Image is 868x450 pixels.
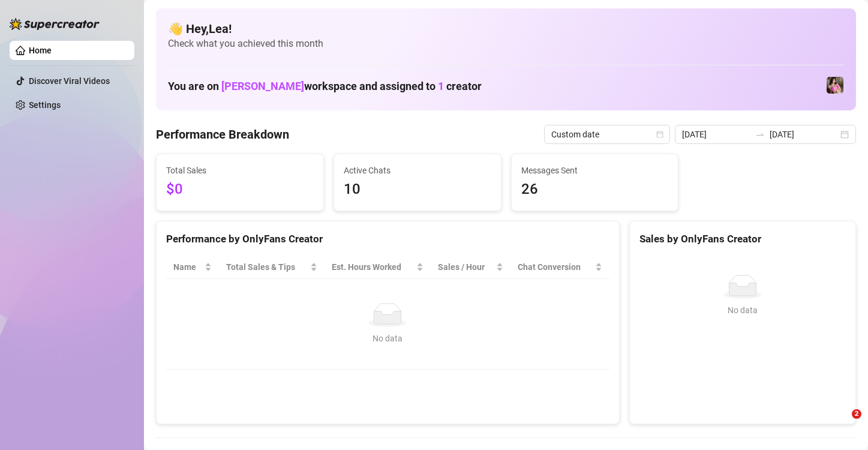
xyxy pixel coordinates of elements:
span: Total Sales [166,164,314,177]
h4: Performance Breakdown [156,126,289,143]
span: 10 [344,178,491,201]
span: [PERSON_NAME] [221,80,304,92]
h1: You are on workspace and assigned to creator [168,80,482,93]
th: Sales / Hour [431,256,511,279]
span: 1 [438,80,444,92]
span: Chat Conversion [518,260,592,274]
div: Performance by OnlyFans Creator [166,231,609,247]
span: Name [173,260,202,274]
a: Settings [29,100,61,110]
span: $0 [166,178,314,201]
span: Sales / Hour [438,260,494,274]
span: swap-right [755,130,765,139]
h4: 👋 Hey, Lea ! [168,20,844,37]
div: No data [644,304,841,317]
th: Total Sales & Tips [219,256,325,279]
input: Start date [682,128,750,141]
div: Est. Hours Worked [332,260,414,274]
span: calendar [656,131,663,138]
span: Custom date [551,125,663,143]
span: 26 [521,178,669,201]
span: 2 [852,409,861,419]
span: Total Sales & Tips [226,260,308,274]
th: Name [166,256,219,279]
span: Check what you achieved this month [168,37,844,50]
a: Home [29,46,52,55]
a: Discover Viral Videos [29,76,110,86]
span: Messages Sent [521,164,669,177]
iframe: Intercom live chat [827,409,856,438]
img: logo-BBDzfeDw.svg [10,18,100,30]
span: to [755,130,765,139]
span: Active Chats [344,164,491,177]
div: No data [178,332,597,345]
th: Chat Conversion [510,256,609,279]
input: End date [770,128,838,141]
img: Nanner [827,77,843,94]
div: Sales by OnlyFans Creator [639,231,846,247]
